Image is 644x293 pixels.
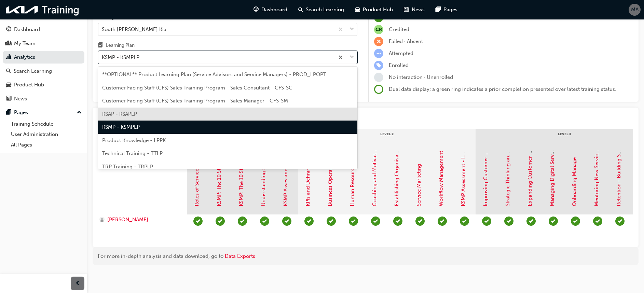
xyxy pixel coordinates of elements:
[571,145,577,206] a: Onboarding Management
[6,82,11,88] span: car-icon
[238,217,247,226] span: learningRecordVerb_COMPLETE-icon
[298,129,476,146] div: Level 2
[412,6,425,14] span: News
[629,4,641,16] button: MA
[482,124,489,206] a: Improving Customer Management
[549,217,558,226] span: learningRecordVerb_COMPLETE-icon
[527,116,533,206] a: Expanding Customer Communication
[14,95,27,103] div: News
[8,140,84,150] a: All Pages
[261,6,287,14] span: Dashboard
[571,217,580,226] span: learningRecordVerb_COMPLETE-icon
[389,26,409,32] span: Credited
[102,111,137,117] span: KSAP - KSAPLP
[438,217,447,226] span: learningRecordVerb_PASS-icon
[283,143,289,206] a: KSMP Assessment - Level 1
[6,41,11,47] span: people-icon
[389,74,453,80] span: No interaction · Unenrolled
[430,3,463,17] a: pages-iconPages
[371,217,380,226] span: learningRecordVerb_PASS-icon
[14,67,52,75] div: Search Learning
[363,6,393,14] span: Product Hub
[549,134,555,206] a: Managing Digital Service Tools
[631,6,639,14] span: MA
[327,217,336,226] span: learningRecordVerb_PASS-icon
[504,217,513,226] span: learningRecordVerb_PASS-icon
[254,5,259,14] span: guage-icon
[225,253,255,259] a: Data Exports
[415,217,425,226] span: learningRecordVerb_PASS-icon
[102,85,292,91] span: Customer Facing Staff (CFS) Sales Training Program - Sales Consultant - CFS-SC
[350,3,398,17] a: car-iconProduct Hub
[102,137,166,143] span: Product Knowledge - LPPK
[193,217,203,226] span: learningRecordVerb_PASS-icon
[14,81,44,89] div: Product Hub
[6,68,11,74] span: search-icon
[3,106,84,119] button: Pages
[14,26,40,33] div: Dashboard
[98,43,103,49] span: learningplan-icon
[389,38,423,44] span: Failed · Absent
[6,110,11,116] span: pages-icon
[438,151,444,206] a: Workflow Management
[102,98,288,104] span: Customer Facing Staff (CFS) Sales Training Program - Sales Manager - CFS-SM
[304,217,314,226] span: learningRecordVerb_PASS-icon
[526,217,536,226] span: learningRecordVerb_PASS-icon
[374,61,383,70] span: learningRecordVerb_ENROLL-icon
[443,6,457,14] span: Pages
[75,279,80,288] span: prev-icon
[106,42,135,49] div: Learning Plan
[374,73,383,82] span: learningRecordVerb_NONE-icon
[416,164,422,206] a: Service Marketing
[374,37,383,46] span: learningRecordVerb_FAIL-icon
[349,217,358,226] span: learningRecordVerb_PASS-icon
[3,65,84,78] a: Search Learning
[306,6,344,14] span: Search Learning
[505,111,511,206] a: Strategic Thinking and Decision-making
[293,3,350,17] a: search-iconSearch Learning
[102,124,140,130] span: KSMP - KSMPLP
[616,134,622,206] a: Retention - Building Strategies
[102,150,163,156] span: Technical Training - TTLP
[3,22,84,106] button: DashboardMy TeamAnalyticsSearch LearningProduct HubNews
[77,108,82,117] span: up-icon
[99,216,180,224] a: [PERSON_NAME]
[14,109,28,116] div: Pages
[194,146,200,206] a: Roles of Service Manager
[436,5,441,14] span: pages-icon
[389,62,409,68] span: Enrolled
[102,54,139,61] div: KSMP - KSMPLP
[460,142,466,206] a: KSMP Assessment - Level 2
[398,3,430,17] a: news-iconNews
[350,53,354,62] span: down-icon
[102,25,166,33] div: South [PERSON_NAME] Kia
[3,37,84,50] a: My Team
[615,217,625,226] span: learningRecordVerb_COMPLETE-icon
[374,25,383,34] span: null-icon
[3,23,84,36] a: Dashboard
[404,5,409,14] span: news-icon
[6,96,11,102] span: news-icon
[260,217,269,226] span: learningRecordVerb_COMPLETE-icon
[102,71,326,78] span: **OPTIONAL** Product Learning Plan (Service Advisors and Service Managers) - PROD_LPOPT
[327,149,333,206] a: Business Operation Plan
[393,217,402,226] span: learningRecordVerb_PASS-icon
[389,50,413,56] span: Attempted
[298,5,303,14] span: search-icon
[593,217,602,226] span: learningRecordVerb_COMPLETE-icon
[389,86,616,92] span: Dual data display; a green ring indicates a prior completion presented over latest training status.
[8,129,84,140] a: User Administration
[355,5,360,14] span: car-icon
[6,27,11,33] span: guage-icon
[3,51,84,64] a: Analytics
[371,102,378,206] a: Coaching and Motivation for Empowerment
[482,217,491,226] span: learningRecordVerb_PASS-icon
[3,3,82,17] img: kia-training
[248,3,293,17] a: guage-iconDashboard
[107,216,148,224] span: [PERSON_NAME]
[3,79,84,91] a: Product Hub
[3,93,84,105] a: News
[374,49,383,58] span: learningRecordVerb_ATTEMPT-icon
[593,130,600,206] a: Mentoring New Service Advisors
